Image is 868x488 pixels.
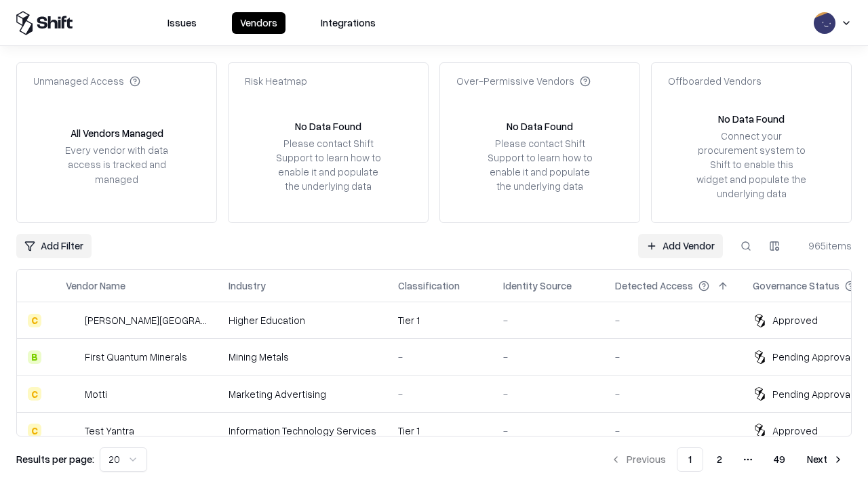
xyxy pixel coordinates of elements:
[33,74,140,88] div: Unmanaged Access
[66,314,79,327] img: Reichman University
[66,279,125,293] div: Vendor Name
[28,387,41,401] div: C
[16,234,92,258] button: Add Filter
[85,387,107,401] div: Motti
[313,12,384,34] button: Integrations
[706,447,733,472] button: 2
[85,424,134,438] div: Test Yantra
[695,129,808,201] div: Connect your procurement system to Shift to enable this widget and populate the underlying data
[28,350,41,364] div: B
[272,136,384,194] div: Please contact Shift Support to learn how to enable it and populate the underlying data
[799,447,852,472] button: Next
[503,350,593,364] div: -
[753,279,840,293] div: Governance Status
[66,424,79,437] img: Test Yantra
[615,350,731,364] div: -
[615,424,731,438] div: -
[398,424,481,438] div: Tier 1
[772,313,818,327] div: Approved
[772,424,818,438] div: Approved
[507,119,573,134] div: No Data Found
[66,387,79,401] img: Motti
[484,136,596,194] div: Please contact Shift Support to learn how to enable it and populate the underlying data
[229,279,266,293] div: Industry
[615,313,731,327] div: -
[503,279,572,293] div: Identity Source
[16,452,94,466] p: Results per page:
[398,350,481,364] div: -
[71,126,163,140] div: All Vendors Managed
[60,143,173,186] div: Every vendor with data access is tracked and managed
[638,234,723,258] a: Add Vendor
[772,387,852,401] div: Pending Approval
[797,239,852,253] div: 965 items
[615,387,731,401] div: -
[677,447,703,472] button: 1
[503,313,593,327] div: -
[503,387,593,401] div: -
[28,424,41,437] div: C
[668,74,762,88] div: Offboarded Vendors
[295,119,361,134] div: No Data Found
[229,387,376,401] div: Marketing Advertising
[763,447,796,472] button: 49
[772,350,852,364] div: Pending Approval
[28,314,41,327] div: C
[85,350,187,364] div: First Quantum Minerals
[503,424,593,438] div: -
[229,313,376,327] div: Higher Education
[245,74,307,88] div: Risk Heatmap
[718,112,785,126] div: No Data Found
[456,74,591,88] div: Over-Permissive Vendors
[232,12,285,34] button: Vendors
[229,424,376,438] div: Information Technology Services
[85,313,207,327] div: [PERSON_NAME][GEOGRAPHIC_DATA]
[229,350,376,364] div: Mining Metals
[398,279,460,293] div: Classification
[398,387,481,401] div: -
[602,447,852,472] nav: pagination
[398,313,481,327] div: Tier 1
[66,350,79,364] img: First Quantum Minerals
[159,12,205,34] button: Issues
[615,279,693,293] div: Detected Access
